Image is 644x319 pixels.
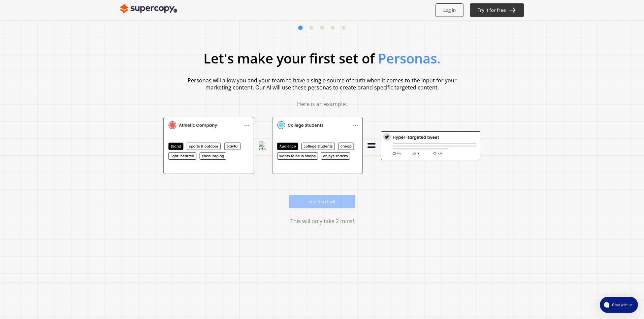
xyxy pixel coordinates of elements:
[443,7,456,13] b: Log In
[289,195,355,208] button: Get Started!
[181,67,463,101] span: Personas will allow you and your team to have a single source of truth when it comes to the input...
[470,3,524,17] button: Try it for free
[378,49,441,68] span: Personas.
[609,302,634,308] span: Chat with us
[163,117,254,175] img: Close
[120,50,524,67] h1: Let's make your first set of
[120,218,524,224] span: This will only take 2 mins!
[436,3,463,17] button: Log In
[272,117,363,175] img: Close
[259,141,267,150] img: Close
[600,297,638,313] button: atlas-launcher
[367,141,376,150] img: Close
[120,101,524,107] span: Here is an example:
[309,198,335,205] b: Get Started!
[120,2,177,16] img: Close
[478,7,506,13] b: Try it for free
[380,131,481,160] img: Close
